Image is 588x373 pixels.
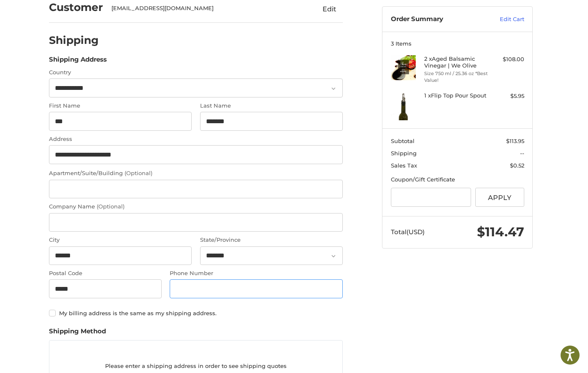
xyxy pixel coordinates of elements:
span: $114.47 [477,224,524,240]
label: My billing address is the same as my shipping address. [49,310,343,316]
label: First Name [49,102,192,110]
label: Address [49,135,343,143]
label: City [49,236,192,244]
label: State/Province [200,236,343,244]
span: -- [520,150,524,157]
span: $0.52 [510,162,524,169]
label: Phone Number [170,269,343,278]
div: [EMAIL_ADDRESS][DOMAIN_NAME] [111,4,300,13]
h4: 1 x Flip Top Pour Spout [424,92,489,99]
li: Size 750 ml / 25.36 oz *Best Value! [424,70,489,84]
span: Sales Tax [391,162,417,169]
button: Open LiveChat chat widget [97,11,107,21]
legend: Shipping Method [49,327,106,340]
h3: 3 Items [391,40,524,47]
div: $108.00 [491,55,524,64]
input: Gift Certificate or Coupon Code [391,188,471,207]
label: Postal Code [49,269,162,278]
span: Subtotal [391,138,415,144]
h3: Order Summary [391,15,482,24]
p: We're away right now. Please check back later! [12,13,95,19]
small: (Optional) [97,203,125,210]
small: (Optional) [125,170,152,176]
div: Coupon/Gift Certificate [391,176,524,184]
label: Company Name [49,203,343,211]
label: Apartment/Suite/Building [49,169,343,178]
button: Edit [316,2,343,16]
h4: 2 x Aged Balsamic Vinegar | We Olive [424,55,489,69]
h2: Customer [49,1,103,14]
span: $113.95 [506,138,524,144]
span: Total (USD) [391,228,425,236]
span: Shipping [391,150,417,157]
label: Last Name [200,102,343,110]
button: Apply [475,188,524,207]
div: $5.95 [491,92,524,100]
a: Edit Cart [482,15,524,24]
legend: Shipping Address [49,55,107,68]
label: Country [49,68,343,77]
h2: Shipping [49,34,99,47]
